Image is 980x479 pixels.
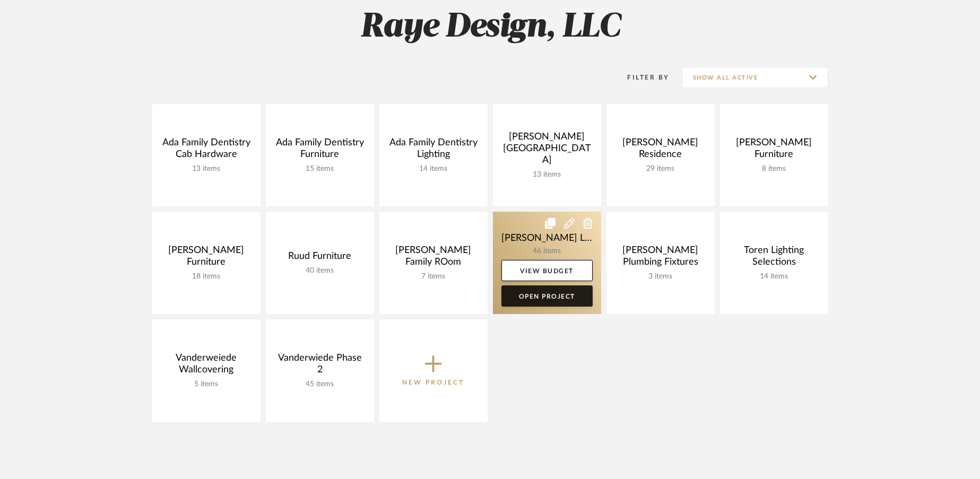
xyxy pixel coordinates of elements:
[729,272,820,281] div: 14 items
[615,245,706,272] div: [PERSON_NAME] Plumbing Fixtures
[729,164,820,173] div: 8 items
[161,272,252,281] div: 18 items
[274,137,366,164] div: Ada Family Dentistry Furniture
[379,319,488,422] button: New Project
[501,285,593,307] a: Open Project
[501,131,593,170] div: [PERSON_NAME] [GEOGRAPHIC_DATA]
[615,272,706,281] div: 3 items
[161,164,252,173] div: 13 items
[402,377,464,388] p: New Project
[274,266,366,275] div: 40 items
[161,245,252,272] div: [PERSON_NAME] Furniture
[388,137,479,164] div: Ada Family Dentistry Lighting
[388,272,479,281] div: 7 items
[501,170,593,179] div: 13 items
[274,352,366,380] div: Vanderwiede Phase 2
[274,164,366,173] div: 15 items
[161,380,252,389] div: 5 items
[161,137,252,164] div: Ada Family Dentistry Cab Hardware
[614,72,670,83] div: Filter By
[388,164,479,173] div: 14 items
[729,245,820,272] div: Toren Lighting Selections
[615,164,706,173] div: 29 items
[729,137,820,164] div: [PERSON_NAME] Furniture
[388,245,479,272] div: [PERSON_NAME] Family ROom
[108,7,872,47] h2: Raye Design, LLC
[161,352,252,380] div: Vanderweiede Wallcovering
[274,250,366,266] div: Ruud Furniture
[274,380,366,389] div: 45 items
[501,260,593,281] a: View Budget
[615,137,706,164] div: [PERSON_NAME] Residence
